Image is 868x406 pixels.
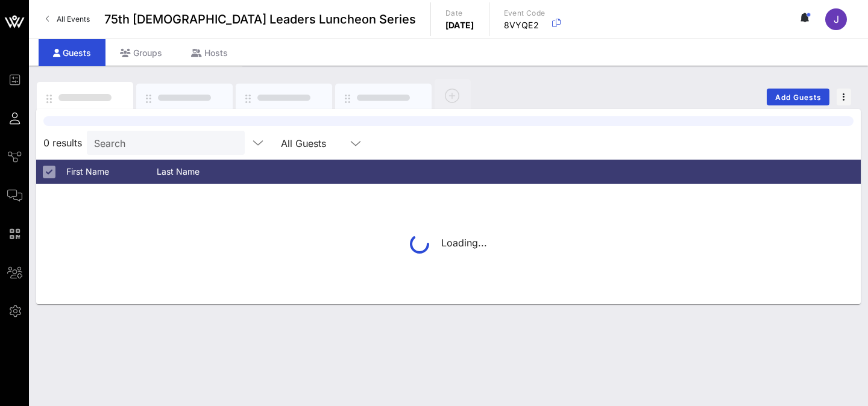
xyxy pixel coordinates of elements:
[834,13,839,25] span: J
[57,14,90,23] span: All Events
[504,19,546,31] p: 8VYQE2
[504,7,546,19] p: Event Code
[825,8,847,30] div: J
[445,19,474,31] p: [DATE]
[767,89,829,105] button: Add Guests
[39,39,105,66] div: Guests
[66,160,157,184] div: First Name
[274,131,370,155] div: All Guests
[775,93,822,102] span: Add Guests
[177,39,242,66] div: Hosts
[157,160,247,184] div: Last Name
[445,7,474,19] p: Date
[39,10,97,29] a: All Events
[281,138,326,149] div: All Guests
[105,39,177,66] div: Groups
[104,10,416,28] span: 75th [DEMOGRAPHIC_DATA] Leaders Luncheon Series
[410,234,487,254] div: Loading...
[43,136,82,150] span: 0 results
